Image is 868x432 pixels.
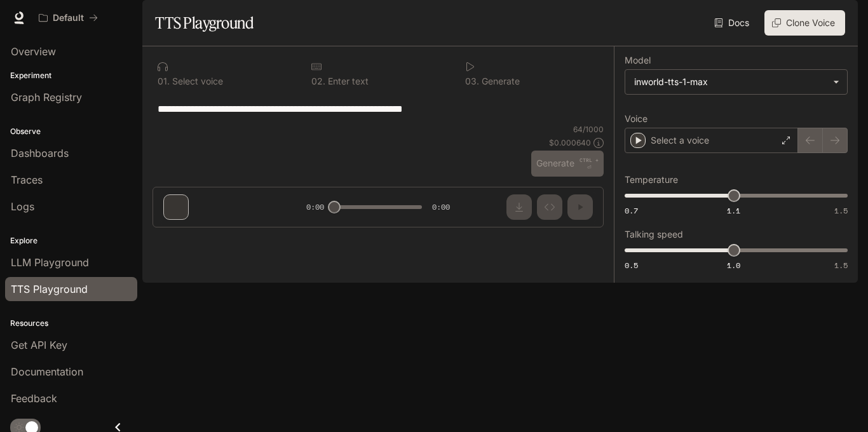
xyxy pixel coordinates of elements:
[479,77,520,86] p: Generate
[625,56,651,65] p: Model
[625,70,847,94] div: inworld-tts-1-max
[834,260,848,271] span: 1.5
[325,77,369,86] p: Enter text
[651,134,709,147] p: Select a voice
[573,124,604,135] p: 64 / 1000
[549,137,591,148] p: $ 0.000640
[53,13,84,24] p: Default
[764,10,845,36] button: Clone Voice
[712,10,754,36] a: Docs
[625,230,683,239] p: Talking speed
[727,260,740,271] span: 1.0
[625,114,648,123] p: Voice
[311,77,325,86] p: 0 2 .
[33,5,104,30] button: All workspaces
[625,175,678,184] p: Temperature
[170,77,223,86] p: Select voice
[727,205,740,216] span: 1.1
[465,77,479,86] p: 0 3 .
[155,10,254,36] h1: TTS Playground
[634,76,827,88] div: inworld-tts-1-max
[834,205,848,216] span: 1.5
[158,77,170,86] p: 0 1 .
[625,205,638,216] span: 0.7
[625,260,638,271] span: 0.5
